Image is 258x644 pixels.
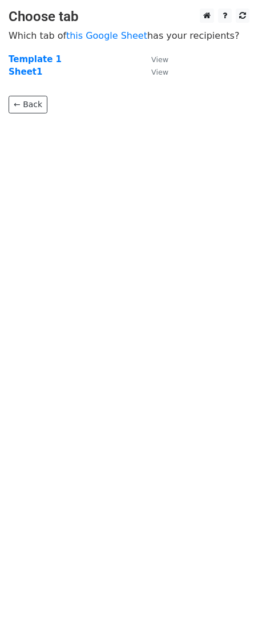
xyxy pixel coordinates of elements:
a: this Google Sheet [66,30,147,41]
a: View [140,67,168,77]
a: View [140,54,168,64]
a: ← Back [9,96,47,113]
a: Template 1 [9,54,62,64]
small: View [151,68,168,76]
small: View [151,55,168,64]
p: Which tab of has your recipients? [9,30,249,42]
a: Sheet1 [9,67,42,77]
h3: Choose tab [9,9,249,25]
